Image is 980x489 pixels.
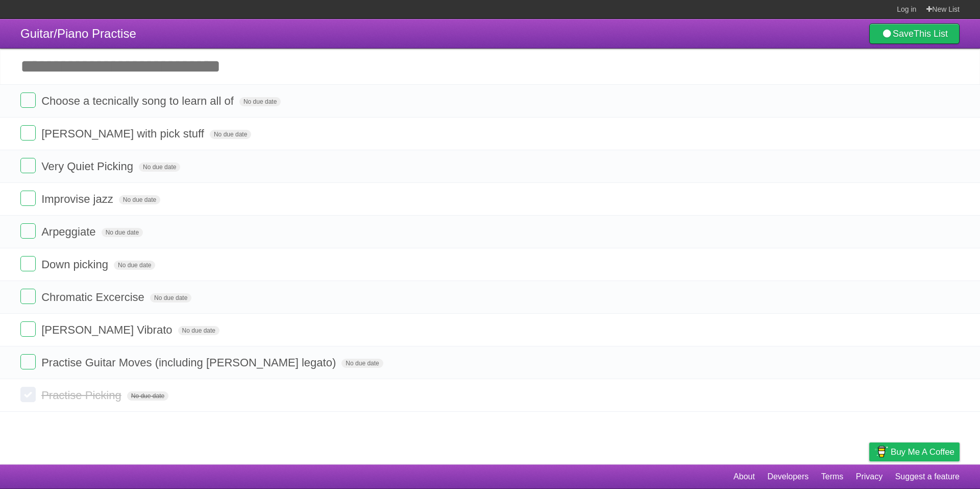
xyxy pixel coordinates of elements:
span: No due date [102,228,143,237]
a: Privacy [856,467,883,486]
span: No due date [127,391,168,401]
span: No due date [114,261,155,270]
b: This List [914,29,948,39]
a: Developers [767,467,808,486]
a: About [733,467,755,486]
label: Done [20,92,36,108]
label: Done [20,191,36,206]
span: [PERSON_NAME] Vibrato [41,323,175,336]
label: Done [20,256,36,271]
span: [PERSON_NAME] with pick stuff [41,127,207,140]
a: Terms [821,467,844,486]
label: Done [20,321,36,337]
a: Buy me a coffee [869,443,960,461]
span: No due date [139,162,180,172]
span: Buy me a coffee [891,443,954,461]
span: Practise Guitar Moves (including [PERSON_NAME] legato) [41,356,338,369]
span: Guitar/Piano Practise [20,27,136,40]
a: SaveThis List [869,24,960,44]
a: Suggest a feature [895,467,960,486]
img: Buy me a coffee [874,443,888,460]
span: Improvise jazz [41,193,116,205]
span: Arpeggiate [41,225,98,238]
label: Done [20,289,36,304]
span: Chromatic Excercise [41,291,147,304]
span: No due date [210,130,251,139]
label: Done [20,387,36,402]
span: Very Quiet Picking [41,160,136,173]
span: No due date [178,326,219,335]
label: Done [20,223,36,239]
span: No due date [150,293,191,302]
span: Practise Picking [41,389,124,402]
span: No due date [119,195,160,204]
label: Done [20,125,36,141]
span: Choose a tecnically song to learn all of [41,95,236,107]
span: No due date [239,97,281,106]
span: Down picking [41,258,111,271]
label: Done [20,354,36,369]
label: Done [20,158,36,173]
span: No due date [341,359,383,368]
